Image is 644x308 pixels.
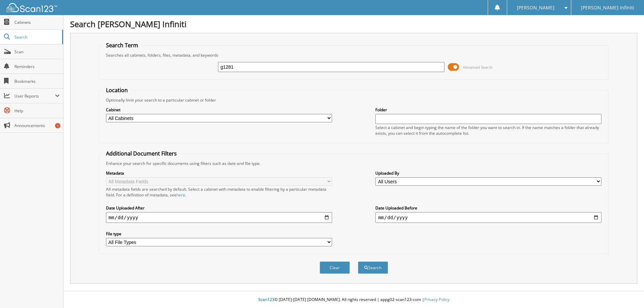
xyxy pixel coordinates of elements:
div: Enhance your search for specific documents using filters such as date and file type. [103,161,605,166]
legend: Search Term [103,42,142,49]
span: Search [14,34,59,40]
button: Search [358,261,388,274]
a: Privacy Policy [424,297,449,302]
div: All metadata fields are searched by default. Select a cabinet with metadata to enable filtering b... [106,186,332,198]
a: here [176,192,185,198]
legend: Additional Document Filters [103,150,180,157]
img: scan123-logo-white.svg [7,3,57,12]
span: Help [14,108,60,114]
legend: Location [103,86,131,94]
div: 1 [55,123,60,128]
label: Folder [375,107,601,113]
label: Date Uploaded After [106,205,332,211]
span: Cabinets [14,19,60,25]
label: Uploaded By [375,170,601,176]
span: User Reports [14,93,55,99]
label: Metadata [106,170,332,176]
div: Select a cabinet and begin typing the name of the folder you want to search in. If the name match... [375,125,601,136]
span: [PERSON_NAME] [517,6,554,10]
span: Scan [14,49,60,55]
h1: Search [PERSON_NAME] Infiniti [70,18,637,29]
input: start [106,212,332,223]
label: Date Uploaded Before [375,205,601,211]
span: Advanced Search [463,65,493,70]
span: Scan123 [258,297,274,302]
div: Searches all cabinets, folders, files, metadata, and keywords [103,52,605,58]
div: © [DATE]-[DATE] [DOMAIN_NAME]. All rights reserved | appg02-scan123-com | [63,292,644,308]
span: Reminders [14,64,60,69]
div: Optionally limit your search to a particular cabinet or folder [103,97,605,103]
span: Announcements [14,123,60,128]
label: Cabinet [106,107,332,113]
label: File type [106,231,332,237]
span: [PERSON_NAME] Infiniti [581,6,634,10]
button: Clear [320,261,350,274]
span: Bookmarks [14,78,60,84]
input: end [375,212,601,223]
